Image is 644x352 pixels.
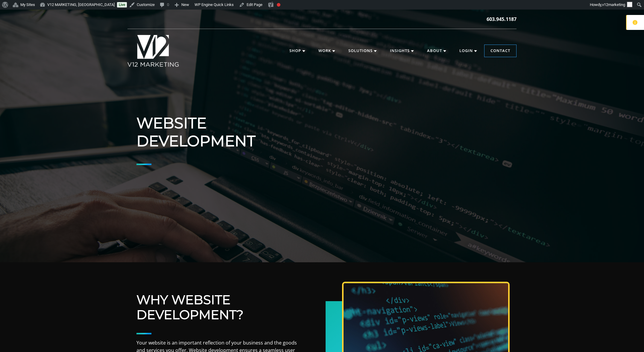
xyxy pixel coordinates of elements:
h2: Why Website Development? [136,292,303,322]
a: About [421,45,452,57]
h1: Website Development [136,114,303,150]
iframe: Website Development Services | V12 Marketing [326,84,493,178]
a: Solutions [342,45,383,57]
a: Login [453,45,483,57]
img: V12 MARKETING Logo New Hampshire Marketing Agency [127,35,179,67]
a: Shop [283,45,311,57]
span: v12marketing [602,2,625,7]
a: Contact [484,45,516,57]
a: 603.945.1187 [487,16,517,23]
iframe: Chat Widget [614,323,644,352]
a: Work [312,45,341,57]
a: Live [117,2,127,7]
div: Focus keyphrase not set [277,3,280,7]
a: Insights [384,45,420,57]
